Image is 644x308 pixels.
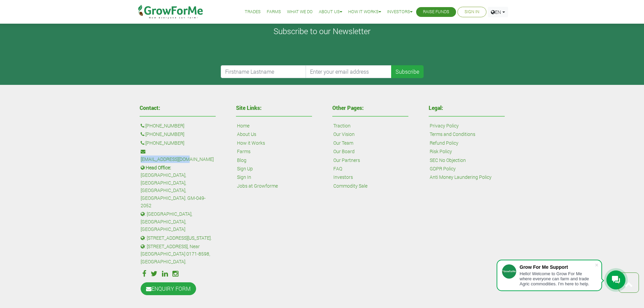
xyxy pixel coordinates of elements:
div: Grow For Me Support [520,264,595,270]
a: [EMAIL_ADDRESS][DOMAIN_NAME] [141,156,214,163]
a: [PHONE_NUMBER] [145,131,184,138]
a: Our Partners [333,157,360,164]
a: Farms [267,8,281,16]
p: : [GEOGRAPHIC_DATA], [GEOGRAPHIC_DATA], [GEOGRAPHIC_DATA], [GEOGRAPHIC_DATA]. GM-049-2052 [141,164,215,209]
a: Refund Policy [430,139,458,147]
p: : [GEOGRAPHIC_DATA], [GEOGRAPHIC_DATA], [GEOGRAPHIC_DATA] [141,210,215,233]
a: Investors [333,173,353,181]
a: Risk Policy [430,148,452,155]
a: Our Vision [333,131,355,138]
h4: Subscribe to our Newsletter [8,26,636,36]
h4: Legal: [429,105,505,111]
a: [PHONE_NUMBER] [145,139,184,147]
a: Trades [245,8,261,16]
a: [PHONE_NUMBER] [145,122,184,129]
button: Subscribe [391,65,424,78]
a: Sign In [237,173,251,181]
input: Firstname Lastname [221,65,307,78]
p: : [141,131,215,138]
a: ENQUIRY FORM [141,282,196,295]
p: : [141,139,215,147]
a: Our Board [333,148,355,155]
iframe: reCAPTCHA [221,39,324,65]
a: Commodity Sale [333,182,367,190]
a: Raise Funds [423,8,449,16]
a: Jobs at Growforme [237,182,278,190]
p: : [STREET_ADDRESS][US_STATE]. [141,234,215,242]
h4: Other Pages: [332,105,408,111]
a: Home [237,122,249,129]
a: Sign In [464,8,479,16]
h4: Contact: [140,105,216,111]
a: Terms and Conditions [430,131,475,138]
a: Investors [387,8,412,16]
a: Our Team [333,139,353,147]
a: Blog [237,157,246,164]
a: Sign Up [237,165,253,172]
div: Hello! Welcome to Grow For Me where everyone can farm and trade Agric commodities. I'm here to help. [520,271,595,286]
a: Farms [237,148,251,155]
b: Head Office: [146,164,171,171]
a: SEC No Objection [430,157,466,164]
p: : [STREET_ADDRESS], Near [GEOGRAPHIC_DATA] 0171-8598, [GEOGRAPHIC_DATA]. [141,243,215,265]
a: FAQ [333,165,342,172]
p: : [141,122,215,129]
a: Privacy Policy [430,122,459,129]
a: How it Works [237,139,265,147]
p: : [141,148,215,163]
a: EN [488,7,508,17]
a: What We Do [287,8,313,16]
h4: Site Links: [236,105,312,111]
a: About Us [319,8,342,16]
a: How it Works [348,8,381,16]
a: GDPR Policy [430,165,456,172]
a: Traction [333,122,351,129]
a: About Us [237,131,256,138]
a: Anti Money Laundering Policy [430,173,492,181]
input: Enter your email address [306,65,391,78]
